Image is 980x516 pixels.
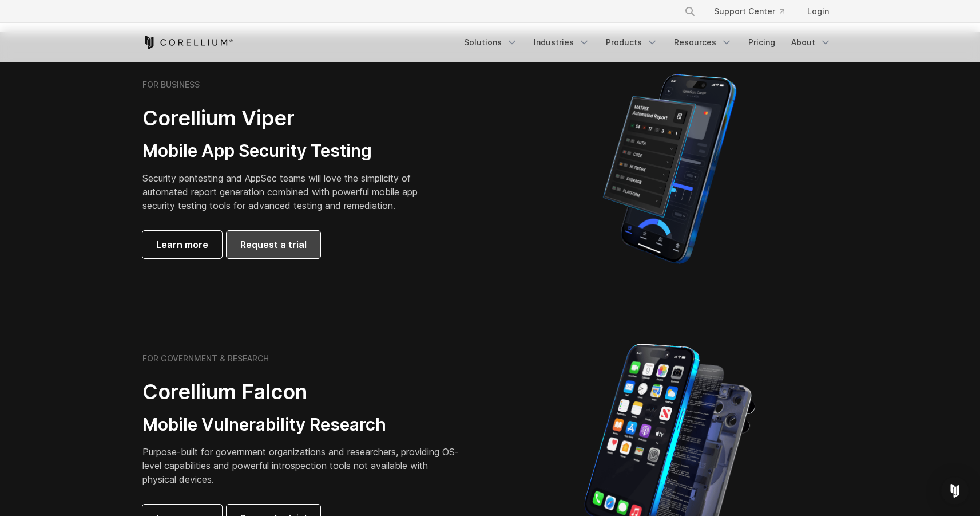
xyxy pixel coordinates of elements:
a: Login [798,1,838,22]
a: Products [599,32,665,53]
h6: FOR BUSINESS [142,80,200,90]
h3: Mobile App Security Testing [142,140,435,162]
h2: Corellium Viper [142,105,435,131]
span: Learn more [156,238,208,251]
div: Navigation Menu [670,1,838,22]
img: Corellium MATRIX automated report on iPhone showing app vulnerability test results across securit... [584,69,756,269]
a: Solutions [457,32,525,53]
div: Navigation Menu [457,32,838,53]
button: Search [680,1,700,22]
a: Resources [667,32,739,53]
p: Purpose-built for government organizations and researchers, providing OS-level capabilities and p... [142,445,463,486]
h3: Mobile Vulnerability Research [142,414,463,436]
h6: FOR GOVERNMENT & RESEARCH [142,353,269,364]
h2: Corellium Falcon [142,379,463,405]
p: Security pentesting and AppSec teams will love the simplicity of automated report generation comb... [142,171,435,212]
a: About [784,32,838,53]
a: Request a trial [227,231,320,258]
div: Open Intercom Messenger [941,477,969,505]
a: Support Center [705,1,793,22]
a: Industries [527,32,597,53]
a: Learn more [142,231,222,258]
a: Corellium Home [142,36,233,49]
span: Request a trial [240,238,307,251]
a: Pricing [741,32,782,53]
